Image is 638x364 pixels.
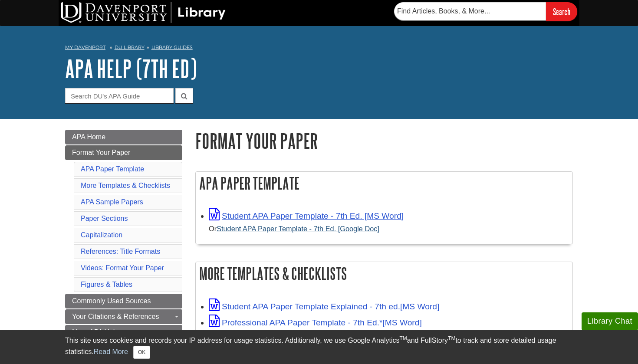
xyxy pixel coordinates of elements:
sup: TM [399,335,407,341]
sup: TM [448,335,455,341]
span: Commonly Used Sources [72,297,151,305]
a: Figures & Tables [81,281,132,288]
a: APA Home [65,130,182,144]
a: APA Paper Template [81,165,144,173]
button: Library Chat [582,312,638,330]
a: Videos: Format Your Paper [81,264,164,272]
a: Library Guides [151,44,193,50]
button: Close [133,346,150,359]
a: References: Title Formats [81,248,160,255]
span: More APA Help [72,328,118,336]
a: Paper Sections [81,215,128,222]
span: APA Home [72,133,105,141]
a: APA Sample Papers [81,198,143,206]
span: Your Citations & References [72,313,159,320]
a: More APA Help [65,325,182,340]
small: Or [209,225,379,233]
input: Find Articles, Books, & More... [394,2,546,20]
input: Search DU's APA Guide [65,88,174,103]
a: DU Library [115,44,145,50]
a: Commonly Used Sources [65,294,182,308]
a: APA Help (7th Ed) [65,55,197,82]
form: Searches DU Library's articles, books, and more [394,2,577,21]
a: Read More [94,348,128,355]
h2: More Templates & Checklists [196,262,572,285]
a: My Davenport [65,44,105,51]
a: Format Your Paper [65,145,182,160]
span: Format Your Paper [72,149,130,156]
img: DU Library [61,2,226,23]
nav: breadcrumb [65,42,573,56]
a: Link opens in new window [209,302,439,311]
div: Guide Page Menu [65,130,182,355]
a: Link opens in new window [209,318,422,327]
h2: APA Paper Template [196,172,572,195]
a: More Templates & Checklists [81,182,170,189]
input: Search [546,2,577,21]
a: Your Citations & References [65,309,182,324]
a: Link opens in new window [209,211,404,220]
h1: Format Your Paper [195,130,573,152]
a: Student APA Paper Template - 7th Ed. [Google Doc] [217,225,379,233]
div: This site uses cookies and records your IP address for usage statistics. Additionally, we use Goo... [65,335,573,359]
a: Capitalization [81,231,122,239]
